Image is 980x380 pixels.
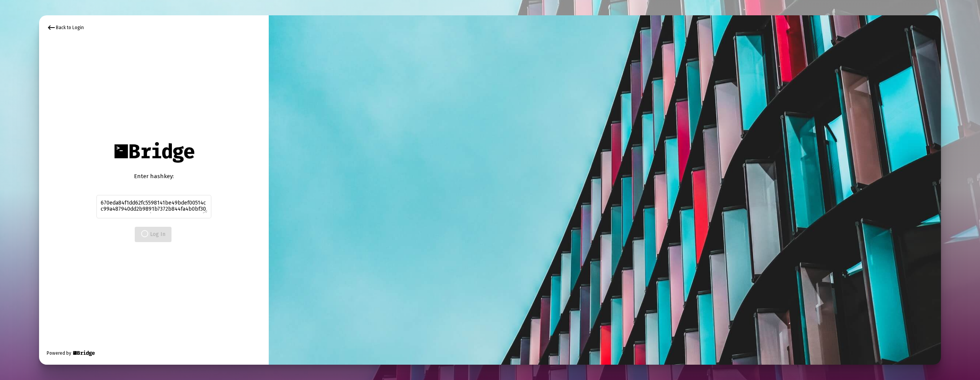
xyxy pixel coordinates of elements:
img: Bridge Financial Technology Logo [72,349,95,357]
img: Bridge Financial Technology Logo [110,138,198,167]
div: Powered by [47,349,95,357]
mat-icon: keyboard_backspace [47,23,56,32]
button: Log In [135,227,171,242]
div: Back to Login [47,23,84,32]
div: Enter hashkey: [96,172,211,180]
span: Log In [141,231,165,237]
